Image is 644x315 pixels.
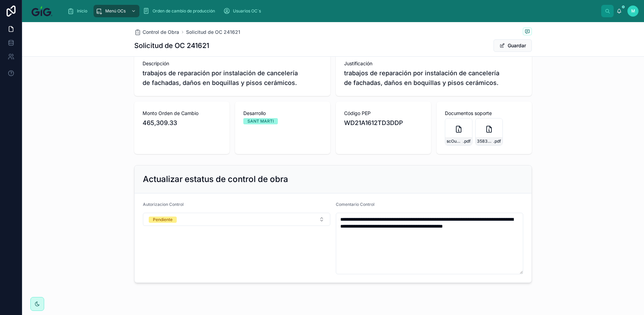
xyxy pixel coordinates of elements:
span: Orden de cambio de producción [153,8,215,14]
img: App logo [28,6,56,17]
span: 465,309.33 [143,118,221,128]
span: scOuDqmRyiYWc0KbcNbd-31a237c5-37c0-47bb-b75b-c1e2b7588e26-O.C.-4500140644-ALB-ACAB-[GEOGRAPHIC_DA... [447,139,463,144]
span: Inicio [77,8,87,14]
button: Guardar [494,39,532,52]
a: Solicitud de OC 241621 [186,29,240,36]
span: WD21A1612TD3DDP [344,118,423,128]
span: Justificación [344,60,524,67]
span: Monto Orden de Cambio [143,110,221,117]
button: Select Button [143,213,330,226]
h2: Actualizar estatus de control de obra [143,174,288,185]
span: .pdf [493,139,501,144]
span: Autorizacion Control [143,202,184,207]
span: Documentos soporte [445,110,524,117]
div: scrollable content [62,3,601,19]
span: .pdf [463,139,471,144]
span: M [631,8,635,14]
a: Orden de cambio de producción [141,5,220,17]
span: Código PEP [344,110,423,117]
span: Usuarios OC´s [233,8,261,14]
span: Menú OCs [105,8,126,14]
a: Control de Obra [134,29,179,36]
span: Comentario Control [336,202,374,207]
span: 3583a168-e49c-45c9-bba2-88fb16f999b4-Notas-de-bit%C3%A1cora-.cleaned [477,139,493,144]
span: trabajos de reparación por instalación de cancelería de fachadas, daños en boquillas y pisos cerá... [344,68,524,88]
a: Usuarios OC´s [221,5,266,17]
div: Pendiente [153,217,173,223]
a: Menú OCs [94,5,139,17]
span: Control de Obra [143,29,179,36]
h1: Solicitud de OC 241621 [134,41,209,50]
div: SANT MARTI [247,118,274,124]
span: Desarrollo [243,110,322,117]
a: Inicio [65,5,92,17]
span: trabajos de reparación por instalación de cancelería de fachadas, daños en boquillas y pisos cerá... [143,68,322,88]
span: Descripción [143,60,322,67]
